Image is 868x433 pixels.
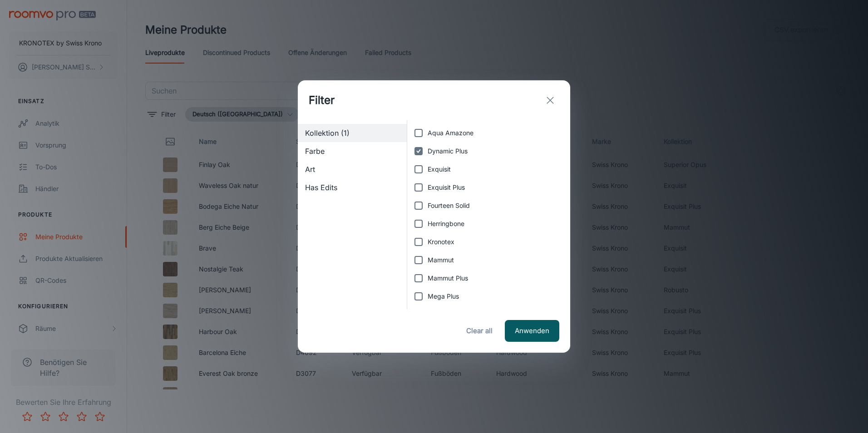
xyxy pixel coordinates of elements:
[298,142,407,160] div: Farbe
[541,91,559,109] button: exit
[305,146,399,157] span: Farbe
[298,178,407,197] div: Has Edits
[298,160,407,178] div: Art
[305,128,399,138] span: Kollektion (1)
[309,92,335,108] h1: Filter
[505,320,559,342] button: Anwenden
[428,201,470,211] span: Fourteen Solid
[428,146,468,156] span: Dynamic Plus
[428,164,451,174] span: Exquisit
[428,219,464,229] span: Herringbone
[428,273,468,283] span: Mammut Plus
[428,291,459,301] span: Mega Plus
[298,124,407,142] div: Kollektion (1)
[305,182,399,193] span: Has Edits
[305,164,399,175] span: Art
[428,255,454,265] span: Mammut
[461,320,498,342] button: Clear all
[428,182,465,192] span: Exquisit Plus
[428,128,473,138] span: Aqua Amazone
[428,237,454,247] span: Kronotex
